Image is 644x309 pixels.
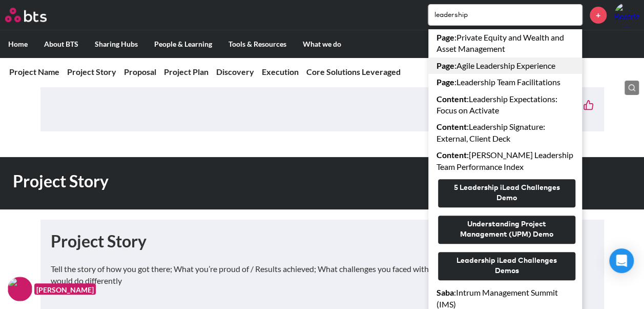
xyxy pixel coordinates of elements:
strong: Content [437,150,467,160]
strong: Page [437,32,454,42]
a: + [590,7,607,24]
a: Profile [614,3,639,27]
a: Project Story [67,67,116,76]
label: What we do [295,31,349,57]
a: Project Plan [164,67,209,76]
a: Page:Leadership Team Facilitations [428,74,582,90]
a: Execution [262,67,299,76]
strong: Saba [437,287,454,297]
p: Tell the story of how you got there; What you’re proud of / Results achieved; What challenges you... [51,263,594,286]
label: Sharing Hubs [87,31,146,57]
a: Project Name [9,67,59,76]
div: Be the first BTSer to like this. [51,92,594,121]
figcaption: [PERSON_NAME] [34,283,96,295]
strong: Content [437,94,467,104]
label: People & Learning [146,31,220,57]
a: Content:Leadership Signature: External, Client Deck [428,119,582,147]
img: BTS Logo [5,8,47,22]
a: Go home [5,8,66,22]
label: Tools & Resources [220,31,295,57]
a: Core Solutions Leveraged [306,67,401,76]
button: Leadership iLead Challenges Demos [438,252,575,280]
label: About BTS [36,31,87,57]
a: Page:Private Equity and Wealth and Asset Management [428,29,582,57]
strong: Page [437,61,454,70]
a: Content:[PERSON_NAME] Leadership Team Performance Index [428,147,582,175]
a: Page:Agile Leadership Experience [428,57,582,74]
a: Discovery [216,67,254,76]
strong: Page [437,77,454,87]
img: F [8,277,32,301]
button: 5 Leadership iLead Challenges Demo [438,179,575,207]
h1: Project Story [51,230,594,253]
button: Understanding Project Management (UPM) Demo [438,216,575,244]
div: Open Intercom Messenger [609,248,634,273]
h1: Project Story [13,170,446,193]
a: Proposal [124,67,156,76]
strong: Content [437,122,467,131]
a: Content:Leadership Expectations: Focus on Activate [428,91,582,119]
img: Beatriz Marsili [614,3,639,27]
